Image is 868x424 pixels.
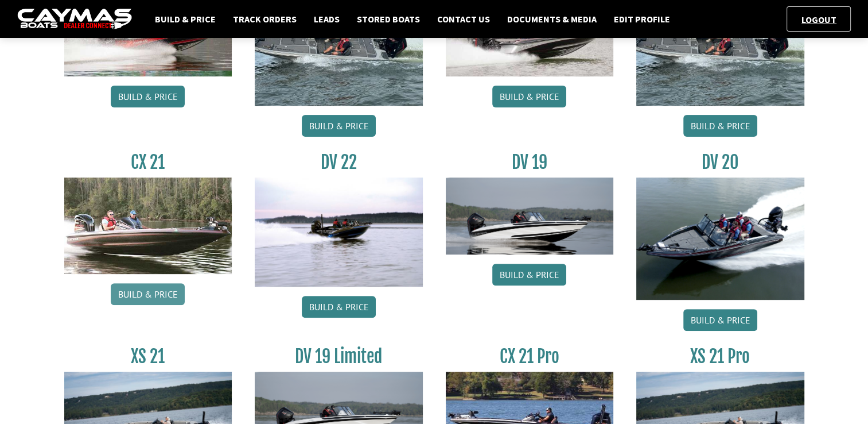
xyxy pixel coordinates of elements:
a: Build & Price [302,296,376,318]
a: Build & Price [683,115,757,137]
a: Track Orders [227,11,302,26]
a: Logout [796,14,842,25]
h3: XS 21 [64,346,232,367]
a: Edit Profile [608,11,676,26]
a: Documents & Media [501,11,602,26]
a: Build & Price [149,11,221,26]
img: DV22_original_motor_cropped_for_caymas_connect.jpg [255,178,423,287]
a: Build & Price [492,264,566,286]
img: dv-19-ban_from_website_for_caymas_connect.png [446,178,614,255]
a: Build & Price [111,283,185,305]
h3: DV 20 [636,152,804,173]
h3: DV 22 [255,152,423,173]
a: Build & Price [492,86,566,107]
img: caymas-dealer-connect-2ed40d3bc7270c1d8d7ffb4b79bf05adc795679939227970def78ec6f6c03838.gif [17,9,132,30]
img: DV_20_from_website_for_caymas_connect.png [636,178,804,300]
h3: XS 21 Pro [636,346,804,367]
a: Leads [308,11,345,26]
h3: CX 21 Pro [446,346,614,367]
h3: DV 19 [446,152,614,173]
img: CX21_thumb.jpg [64,178,232,274]
a: Contact Us [431,11,496,26]
a: Build & Price [683,309,757,331]
h3: CX 21 [64,152,232,173]
a: Build & Price [302,115,376,137]
a: Stored Boats [351,11,426,26]
h3: DV 19 Limited [255,346,423,367]
a: Build & Price [111,86,185,107]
